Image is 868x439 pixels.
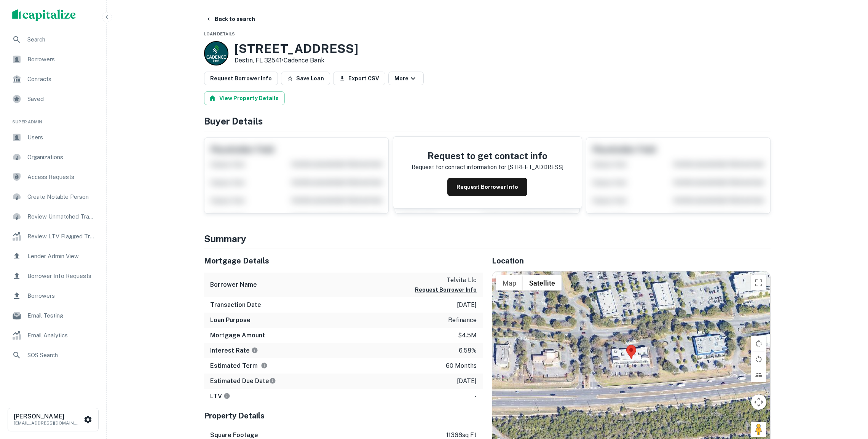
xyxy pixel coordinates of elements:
[492,255,771,267] h5: Location
[457,377,477,386] p: [DATE]
[6,227,100,246] a: Review LTV Flagged Transactions
[474,392,477,401] p: -
[235,56,358,65] p: Destin, FL 32541 •
[6,128,100,147] a: Users
[210,377,276,386] h6: Estimated Due Date
[204,32,235,36] span: Loan Details
[204,114,771,128] h4: Buyer Details
[6,326,100,345] a: Email Analytics
[204,72,278,85] button: Request Borrower Info
[27,55,96,64] span: Borrowers
[27,232,96,241] span: Review LTV Flagged Transactions
[210,280,257,289] h6: Borrower Name
[6,346,100,364] a: SOS Search
[6,50,100,69] a: Borrowers
[27,35,96,44] span: Search
[6,70,100,88] a: Contacts
[27,252,96,261] span: Lender Admin View
[6,247,100,265] a: Lender Admin View
[751,422,766,437] button: Drag Pegman onto the map to open Street View
[523,275,562,291] button: Show satellite imagery
[27,192,96,201] span: Create Notable Person
[27,153,96,162] span: Organizations
[6,188,100,206] a: Create Notable Person
[210,346,258,355] h6: Interest Rate
[751,336,766,351] button: Rotate map clockwise
[210,331,265,340] h6: Mortgage Amount
[223,393,230,399] svg: LTVs displayed on the website are for informational purposes only and may be reported incorrectly...
[457,300,477,310] p: [DATE]
[14,413,82,420] h6: [PERSON_NAME]
[459,346,477,355] p: 6.58%
[388,72,424,85] button: More
[204,410,483,421] h5: Property Details
[204,255,483,267] h5: Mortgage Details
[6,30,100,49] a: Search
[415,276,477,285] p: telvita llc
[284,57,324,64] a: Cadence Bank
[27,94,96,104] span: Saved
[27,75,96,84] span: Contacts
[446,361,477,370] p: 60 months
[203,12,258,26] button: Back to search
[751,367,766,382] button: Tilt map
[751,275,766,291] button: Toggle fullscreen view
[8,408,99,431] button: [PERSON_NAME][EMAIL_ADDRESS][DOMAIN_NAME]
[27,351,96,360] span: SOS Search
[6,307,100,325] a: Email Testing
[830,378,868,415] iframe: Chat Widget
[261,362,268,369] svg: Term is based on a standard schedule for this type of loan.
[6,148,100,166] div: Organizations
[27,212,96,221] span: Review Unmatched Transactions
[27,133,96,142] span: Users
[27,311,96,320] span: Email Testing
[235,42,358,56] h3: [STREET_ADDRESS]
[204,232,771,246] h4: Summary
[6,208,100,226] a: Review Unmatched Transactions
[496,275,523,291] button: Show street map
[14,420,82,426] p: [EMAIL_ADDRESS][DOMAIN_NAME]
[281,72,330,85] button: Save Loan
[210,392,230,401] h6: LTV
[412,163,506,172] p: Request for contact information for
[210,300,261,310] h6: Transaction Date
[333,72,385,85] button: Export CSV
[448,316,477,325] p: refinance
[269,377,276,384] svg: Estimate is based on a standard schedule for this type of loan.
[27,331,96,340] span: Email Analytics
[204,91,285,105] button: View Property Details
[12,9,76,21] img: capitalize-logo.png
[210,316,251,325] h6: Loan Purpose
[6,168,100,186] a: Access Requests
[412,149,563,163] h4: Request to get contact info
[210,361,268,370] h6: Estimated Term
[447,178,527,196] button: Request Borrower Info
[6,287,100,305] a: Borrowers
[751,351,766,367] button: Rotate map counterclockwise
[27,271,96,281] span: Borrower Info Requests
[27,172,96,182] span: Access Requests
[508,163,563,172] p: [STREET_ADDRESS]
[6,110,100,128] li: Super Admin
[27,291,96,300] span: Borrowers
[251,347,258,354] svg: The interest rates displayed on the website are for informational purposes only and may be report...
[6,90,100,108] a: Saved
[415,285,477,294] button: Request Borrower Info
[751,394,766,410] button: Map camera controls
[6,267,100,285] a: Borrower Info Requests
